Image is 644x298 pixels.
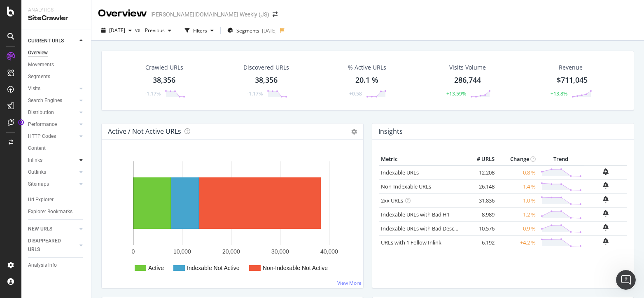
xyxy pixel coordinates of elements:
div: Overview [98,7,147,21]
td: 10,576 [464,221,497,235]
div: Performance [28,120,57,129]
a: Indexable URLs with Bad H1 [381,211,450,218]
button: Filters [182,24,217,37]
a: Indexable URLs with Bad Description [381,225,471,232]
div: -1.17% [145,90,161,97]
div: HTTP Codes [28,132,56,141]
div: Analysis Info [28,261,57,270]
div: [PERSON_NAME][DOMAIN_NAME] Weekly (JS) [150,10,269,19]
td: -0.8 % [497,165,538,180]
div: Content [28,144,46,153]
a: Segments [28,72,85,81]
div: Segments [28,72,50,81]
a: Indexable URLs [381,169,419,176]
div: [DATE] [262,27,277,34]
div: 38,356 [255,75,278,86]
a: Performance [28,120,77,129]
text: Non-Indexable Not Active [263,265,328,271]
button: Previous [142,24,175,37]
td: -0.9 % [497,221,538,235]
h4: Active / Not Active URLs [108,126,181,137]
td: 12,208 [464,165,497,180]
a: CURRENT URLS [28,37,77,45]
a: Overview [28,49,85,57]
div: -1.17% [247,90,263,97]
a: Visits [28,84,77,93]
div: Analytics [28,7,84,14]
td: -1.2 % [497,207,538,221]
div: +13.8% [551,90,567,97]
div: +13.59% [446,90,466,97]
th: Trend [538,153,584,165]
a: View More [337,279,362,286]
text: 30,000 [271,248,289,255]
div: Explorer Bookmarks [28,207,72,216]
div: Overview [28,49,48,57]
td: -1.4 % [497,179,538,193]
td: +4.2 % [497,235,538,249]
div: +0.58 [349,90,362,97]
i: Options [351,129,357,135]
div: Search Engines [28,96,62,105]
a: DISAPPEARED URLS [28,237,77,254]
div: Url Explorer [28,196,54,204]
div: Inlinks [28,156,42,165]
a: URLs with 1 Follow Inlink [381,239,441,246]
div: Tooltip anchor [17,119,25,126]
a: Url Explorer [28,196,85,204]
th: # URLS [464,153,497,165]
td: 6,192 [464,235,497,249]
iframe: Intercom live chat [616,270,636,290]
td: 8,989 [464,207,497,221]
svg: A chart. [108,153,354,282]
th: Metric [379,153,464,165]
a: Content [28,144,85,153]
a: Outlinks [28,168,77,177]
span: vs [135,26,142,33]
h4: Insights [378,126,403,137]
td: -1.0 % [497,193,538,207]
div: SiteCrawler [28,14,84,23]
button: [DATE] [98,24,135,37]
span: $711,045 [557,75,588,85]
div: % Active URLs [348,63,386,72]
a: Search Engines [28,96,77,105]
div: Crawled URLs [145,63,183,72]
td: 31,836 [464,193,497,207]
text: 20,000 [222,248,240,255]
div: DISAPPEARED URLS [28,237,70,254]
text: Active [148,265,164,271]
a: Inlinks [28,156,77,165]
a: HTTP Codes [28,132,77,141]
div: Outlinks [28,168,46,177]
div: bell-plus [603,168,609,175]
div: 38,356 [153,75,175,86]
div: Discovered URLs [243,63,289,72]
div: 286,744 [454,75,481,86]
div: Filters [193,27,207,34]
div: NEW URLS [28,225,52,233]
span: Revenue [559,63,583,72]
div: bell-plus [603,238,609,244]
text: Indexable Not Active [187,265,240,271]
div: bell-plus [603,182,609,189]
span: 2025 Sep. 28th [109,27,125,34]
a: Distribution [28,108,77,117]
a: NEW URLS [28,225,77,233]
div: bell-plus [603,224,609,230]
a: Explorer Bookmarks [28,207,85,216]
div: Visits [28,84,40,93]
text: 10,000 [173,248,191,255]
text: 0 [132,248,135,255]
span: Segments [236,27,259,34]
button: Segments[DATE] [224,24,280,37]
a: Non-Indexable URLs [381,183,431,190]
div: Sitemaps [28,180,49,189]
div: Visits Volume [449,63,486,72]
a: 2xx URLs [381,197,403,204]
a: Movements [28,61,85,69]
th: Change [497,153,538,165]
div: 20.1 % [355,75,378,86]
div: bell-plus [603,210,609,217]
